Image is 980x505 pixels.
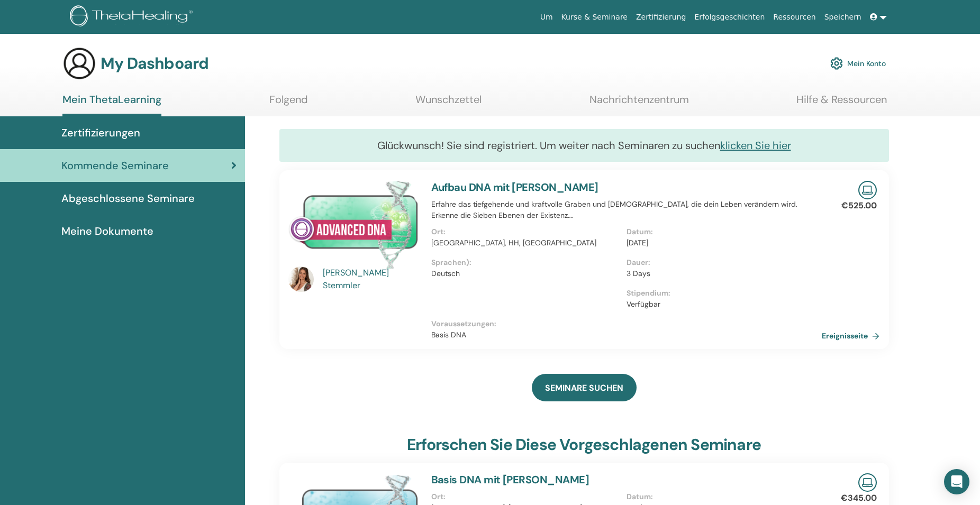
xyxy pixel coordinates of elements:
a: Hilfe & Ressourcen [796,93,887,114]
span: SEMINARE SUCHEN [545,382,623,393]
span: Abgeschlossene Seminare [61,190,195,206]
p: Datum : [627,226,815,237]
img: Aufbau DNA [288,181,419,270]
a: Wunschzettel [415,93,482,114]
p: Datum : [627,491,815,502]
p: Basis DNA [431,329,822,341]
p: Ort : [431,491,620,502]
a: SEMINARE SUCHEN [532,374,637,401]
p: 3 Days [627,268,815,279]
p: €345.00 [841,492,877,504]
p: [DATE] [627,237,815,249]
span: Zertifizierungen [61,125,140,141]
a: Basis DNA mit [PERSON_NAME] [431,473,589,486]
a: Ressourcen [769,7,820,27]
p: Erfahre das tiefgehende und kraftvolle Graben und [DEMOGRAPHIC_DATA], die dein Leben verändern wi... [431,199,822,221]
div: Glückwunsch! Sie sind registriert. Um weiter nach Seminaren zu suchen [279,129,889,162]
h3: My Dashboard [101,54,208,73]
a: Aufbau DNA mit [PERSON_NAME] [431,180,598,194]
p: €525.00 [841,199,877,212]
a: Um [536,7,557,27]
p: [GEOGRAPHIC_DATA], HH, [GEOGRAPHIC_DATA] [431,237,620,249]
span: Meine Dokumente [61,223,153,239]
img: cog.svg [830,54,843,72]
a: Ereignisseite [822,328,884,344]
a: Zertifizierung [632,7,690,27]
a: Folgend [269,93,308,114]
p: Verfügbar [627,299,815,310]
a: [PERSON_NAME] Stemmler [323,267,421,292]
a: klicken Sie hier [720,139,791,152]
div: Open Intercom Messenger [944,469,969,494]
a: Mein Konto [830,52,886,75]
p: Dauer : [627,257,815,268]
a: Erfolgsgeschichten [690,7,769,27]
p: Sprachen) : [431,257,620,268]
span: Kommende Seminare [61,158,169,173]
img: generic-user-icon.jpg [62,47,96,80]
img: Live Online Seminar [858,473,877,492]
img: Live Online Seminar [858,181,877,199]
a: Nachrichtenzentrum [589,93,689,114]
img: logo.png [70,5,196,29]
p: Deutsch [431,268,620,279]
p: Stipendium : [627,288,815,299]
a: Mein ThetaLearning [62,93,161,116]
a: Speichern [820,7,866,27]
h3: Erforschen Sie diese vorgeschlagenen Seminare [407,435,761,454]
p: Ort : [431,226,620,237]
a: Kurse & Seminare [557,7,632,27]
img: default.jpg [288,267,314,292]
p: Voraussetzungen : [431,318,822,329]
